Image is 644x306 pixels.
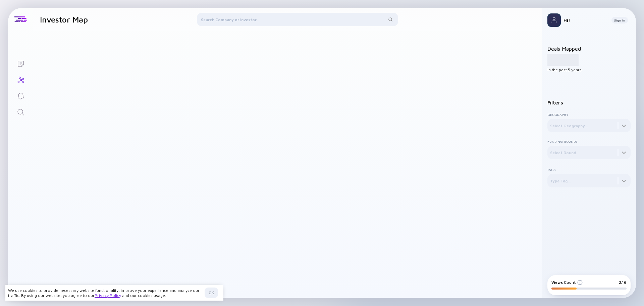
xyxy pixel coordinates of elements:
img: graph-loading.svg [241,101,365,209]
div: We use cookies to provide necessary website functionality, improve your experience and analyze ou... [8,288,202,298]
div: 1,234 [547,54,579,66]
div: Views Count [551,280,583,285]
img: Profile Picture [547,13,561,27]
div: Hi! [563,17,606,23]
div: Filters [547,100,631,105]
a: Lists [8,55,33,71]
button: Sign In [611,17,628,24]
div: In the past 5 years [547,67,631,72]
a: Search [8,103,33,120]
div: 2/ 6 [619,280,627,285]
div: Deals Mapped [547,46,631,72]
button: OK [205,288,218,298]
a: Investor Map [8,71,33,87]
a: Reminders [8,87,33,103]
h1: Investor Map [40,15,88,24]
a: Privacy Policy [95,293,121,298]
